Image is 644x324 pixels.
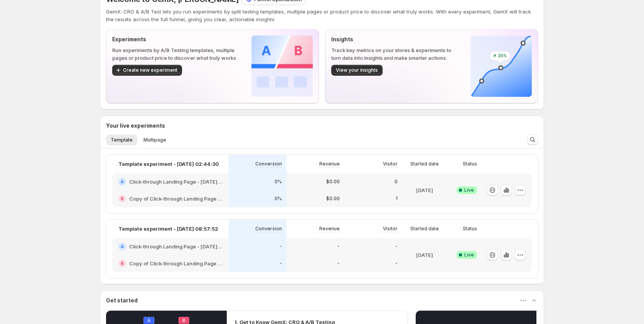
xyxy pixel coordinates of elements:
[383,161,398,167] p: Visitor
[143,137,166,143] span: Multipage
[463,226,477,232] p: Status
[416,251,433,259] p: [DATE]
[410,226,439,232] p: Started date
[319,226,340,232] p: Revenue
[129,195,223,202] h2: Copy of Click-through Landing Page - [DATE] 13:43:42
[394,179,398,185] p: 0
[395,243,398,250] p: -
[251,35,313,97] img: Experiments
[121,244,124,249] h2: A
[118,160,219,168] p: Template experiment - [DATE] 02:44:30
[280,260,282,267] p: -
[410,161,439,167] p: Started date
[129,178,223,186] h2: Click-through Landing Page - [DATE] 13:43:42
[106,122,165,130] h3: Your live experiments
[464,252,474,258] span: Live
[331,46,458,62] p: Track key metrics on your stores & experiments to turn data into insights and make smarter actions
[255,226,282,232] p: Conversion
[527,134,538,145] button: Search and filter results
[470,35,532,97] img: Insights
[331,65,383,76] button: View your insights
[416,186,433,194] p: [DATE]
[331,35,458,43] p: Insights
[336,67,378,73] span: View your insights
[463,161,477,167] p: Status
[275,196,282,202] p: 0%
[112,46,239,62] p: Run experiments by A/B Testing templates, multiple pages or product price to discover what truly ...
[121,261,124,266] h2: B
[319,161,340,167] p: Revenue
[255,161,282,167] p: Conversion
[112,65,182,76] button: Create new experiment
[326,196,340,202] p: $0.00
[121,179,124,184] h2: A
[383,226,398,232] p: Visitor
[129,260,223,267] h2: Copy of Click-through Landing Page - [DATE] 13:43:13
[337,243,340,250] p: -
[121,196,124,201] h2: B
[118,225,218,233] p: Template experiment - [DATE] 08:57:52
[280,243,282,250] p: -
[111,137,133,143] span: Template
[326,179,340,185] p: $0.00
[396,196,398,202] p: 1
[395,260,398,267] p: -
[337,260,340,267] p: -
[106,8,538,23] p: GemX: CRO & A/B Test lets you run experiments by split testing templates, multiple pages or produ...
[106,297,138,304] h3: Get started
[112,35,239,43] p: Experiments
[123,67,177,73] span: Create new experiment
[464,187,474,193] span: Live
[275,179,282,185] p: 0%
[129,243,223,250] h2: Click-through Landing Page - [DATE] 13:43:13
